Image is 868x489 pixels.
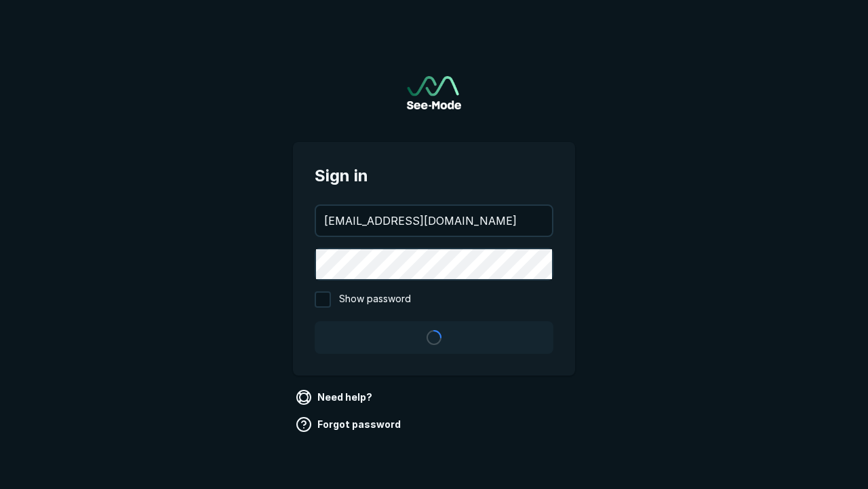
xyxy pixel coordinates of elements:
span: Sign in [315,164,553,188]
span: Show password [339,291,411,308]
a: Forgot password [293,414,406,435]
input: your@email.com [316,206,552,236]
a: Go to sign in [407,76,461,109]
img: See-Mode Logo [407,76,461,109]
a: Need help? [293,386,378,408]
